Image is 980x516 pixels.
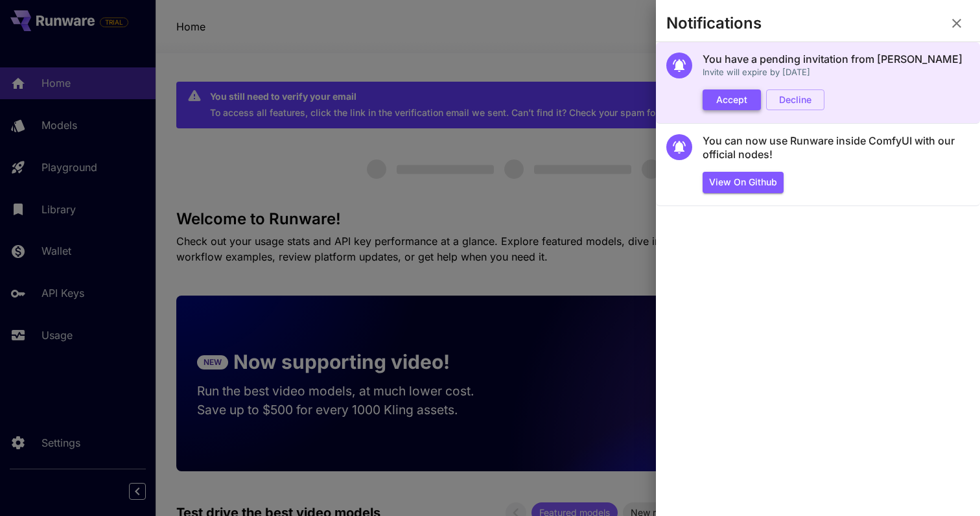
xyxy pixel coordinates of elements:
[703,134,970,162] h5: You can now use Runware inside ComfyUI with our official nodes!
[703,53,962,66] h5: You have a pending invitation from [PERSON_NAME]
[766,89,824,111] button: Decline
[703,66,962,79] p: Invite will expire by [DATE]
[703,89,761,111] button: Accept
[703,172,784,193] button: View on Github
[666,14,762,32] h3: Notifications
